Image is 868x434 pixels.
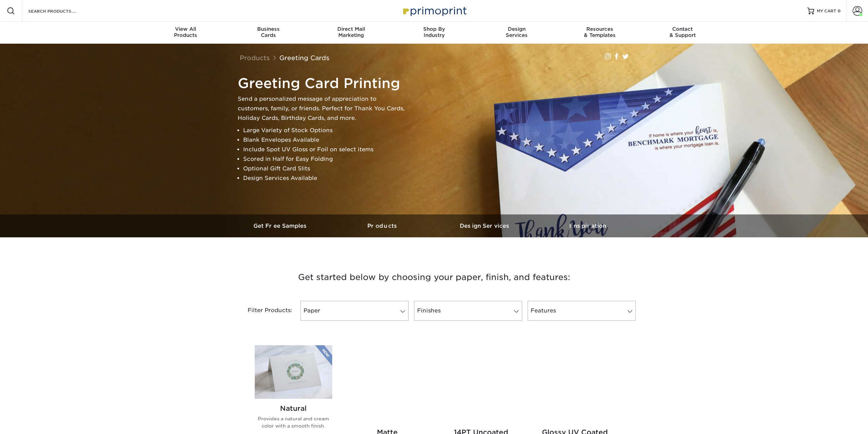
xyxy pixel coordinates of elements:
[227,26,310,38] div: Cards
[442,345,520,423] img: 14PT Uncoated Greeting Cards
[235,262,634,293] h3: Get started below by choosing your paper, finish, and features:
[243,164,408,173] li: Optional Gift Card Slits
[528,301,636,321] a: Features
[243,145,408,154] li: Include Spot UV Gloss or Foil on select items
[475,26,558,32] span: Design
[315,345,332,366] img: New Product
[243,135,408,145] li: Blank Envelopes Available
[349,345,426,423] img: Matte Greeting Cards
[227,26,310,32] span: Business
[230,301,298,321] div: Filter Products:
[300,301,409,321] a: Paper
[144,22,227,44] a: View AllProducts
[255,415,332,429] p: Provides a natural and cream color with a smooth finish.
[238,94,408,123] p: Send a personalized message of appreciation to customers, family, or friends. Perfect for Thank Y...
[641,26,724,32] span: Contact
[536,214,639,237] a: Inspiration
[536,223,639,229] h3: Inspiration
[838,9,841,13] span: 0
[400,3,468,18] img: Primoprint
[243,173,408,183] li: Design Services Available
[243,126,408,135] li: Large Variety of Stock Options
[227,22,310,44] a: BusinessCards
[641,26,724,38] div: & Support
[230,214,332,237] a: Get Free Samples
[243,154,408,164] li: Scored in Half for Easy Folding
[434,223,536,229] h3: Design Services
[558,26,641,32] span: Resources
[332,223,434,229] h3: Products
[255,404,332,412] h2: Natural
[332,214,434,237] a: Products
[536,345,614,423] img: Glossy UV Coated Greeting Cards
[310,26,393,38] div: Marketing
[817,8,836,14] span: MY CART
[393,26,475,38] div: Industry
[434,214,536,237] a: Design Services
[558,26,641,38] div: & Templates
[255,345,332,399] img: Natural Greeting Cards
[310,26,393,32] span: Direct Mail
[310,22,393,44] a: Direct MailMarketing
[279,54,329,61] a: Greeting Cards
[144,26,227,38] div: Products
[558,22,641,44] a: Resources& Templates
[393,26,475,32] span: Shop By
[475,26,558,38] div: Services
[238,75,408,92] h1: Greeting Card Printing
[28,7,94,15] input: SEARCH PRODUCTS.....
[475,22,558,44] a: DesignServices
[144,26,227,32] span: View All
[393,22,475,44] a: Shop ByIndustry
[641,22,724,44] a: Contact& Support
[240,54,270,61] a: Products
[414,301,522,321] a: Finishes
[230,223,332,229] h3: Get Free Samples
